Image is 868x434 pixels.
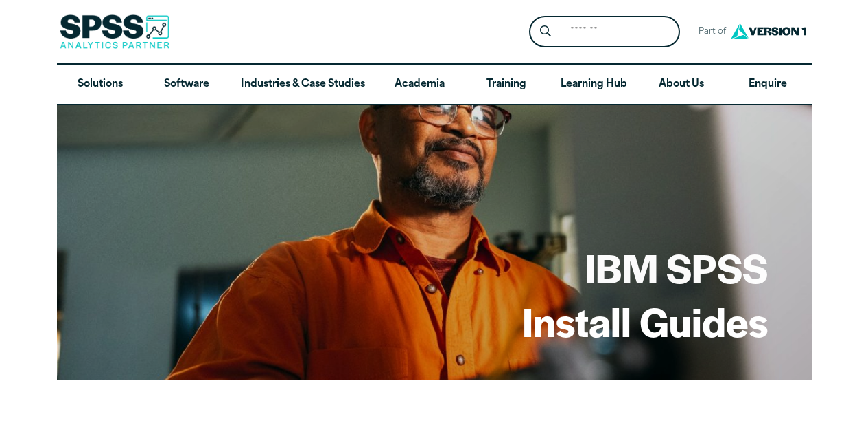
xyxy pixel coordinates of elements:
[57,65,143,105] a: Solutions
[550,65,638,105] a: Learning Hub
[57,65,812,105] nav: Desktop version of site main menu
[727,19,810,44] img: Version1 Logo
[230,65,376,105] a: Industries & Case Studies
[522,241,768,347] h1: IBM SPSS Install Guides
[60,14,169,49] img: SPSS Analytics Partner
[143,65,230,105] a: Software
[376,65,462,105] a: Academia
[529,16,680,48] form: Site Header Search Form
[725,65,811,105] a: Enquire
[691,22,727,42] span: Part of
[540,25,551,37] svg: Search magnifying glass icon
[462,65,549,105] a: Training
[638,65,725,105] a: About Us
[532,19,558,45] button: Search magnifying glass icon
